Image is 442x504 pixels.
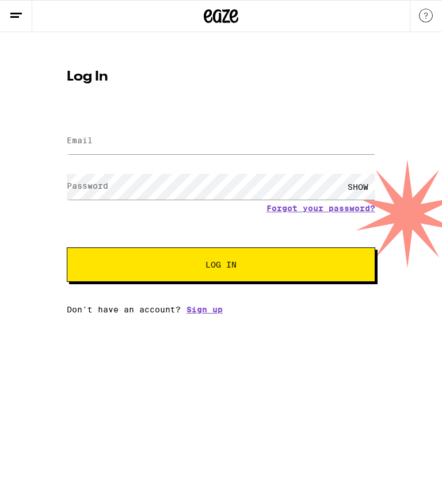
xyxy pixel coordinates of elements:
[67,305,375,314] div: Don't have an account?
[341,174,375,200] div: SHOW
[266,204,375,213] a: Forgot your password?
[186,305,223,314] a: Sign up
[67,136,93,145] label: Email
[67,70,375,84] h1: Log In
[67,181,108,190] label: Password
[205,261,237,269] span: Log In
[67,247,375,282] button: Log In
[67,128,375,154] input: Email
